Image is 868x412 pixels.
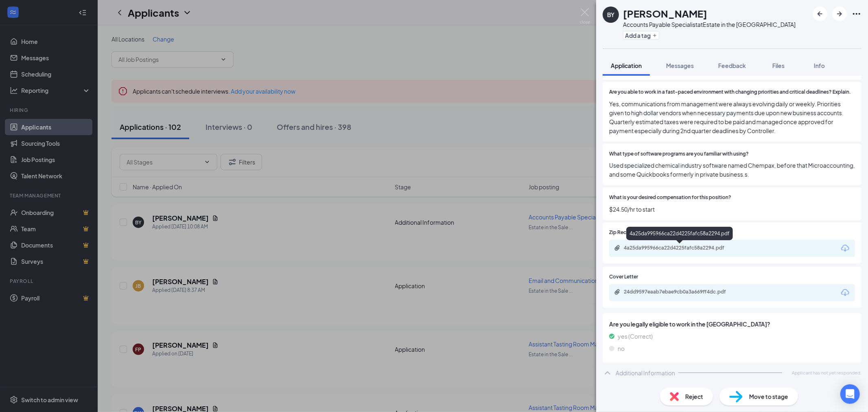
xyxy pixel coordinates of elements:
button: ArrowRight [832,7,847,21]
svg: Download [840,288,850,298]
svg: Paperclip [614,289,621,295]
svg: Plus [652,33,657,38]
span: Move to stage [749,392,788,401]
a: Paperclip4a25da995966ca22d4225fafc58a2294.pdf [614,245,746,252]
svg: ArrowRight [835,9,844,19]
div: Additional Information [616,369,675,377]
div: BY [607,11,614,19]
button: ArrowLeftNew [813,7,827,21]
span: Zip Recruiter Resume [609,229,658,237]
svg: Download [840,243,850,253]
span: Files [772,62,785,69]
span: $24.50/hr to start [609,205,855,214]
span: What is your desired compensation for this position? [609,194,731,202]
span: Info [814,62,825,69]
div: 24dd9597eaab7ebae9cb0a3a669ff4dc.pdf [624,289,738,295]
span: Reject [685,392,703,401]
div: 4a25da995966ca22d4225fafc58a2294.pdf [624,245,738,251]
span: Are you able to work in a fast-paced environment with changing priorities and critical deadlines?... [609,88,851,96]
svg: ChevronUp [603,368,612,378]
svg: Ellipses [852,9,861,19]
span: no [618,344,625,353]
span: What type of software programs are you familiar with using? [609,150,749,158]
a: Paperclip24dd9597eaab7ebae9cb0a3a669ff4dc.pdf [614,289,746,296]
svg: ArrowLeftNew [815,9,825,19]
span: Used specialized chemical industry software named Chempax, before that Microaccounting, and some ... [609,161,855,179]
span: Messages [666,62,694,69]
span: yes (Correct) [618,332,653,341]
svg: Paperclip [614,245,621,251]
div: 4a25da995966ca22d4225fafc58a2294.pdf [626,227,733,240]
button: PlusAdd a tag [623,31,659,39]
span: Application [611,62,642,69]
div: Accounts Payable Specialist at Estate in the [GEOGRAPHIC_DATA] [623,20,796,28]
span: Applicant has not yet responded. [792,369,861,376]
span: Feedback [718,62,746,69]
span: Yes, communications from management were always evolving daily or weekly. Priorities given to hig... [609,99,855,135]
span: Cover Letter [609,273,638,281]
h1: [PERSON_NAME] [623,7,707,20]
span: Are you legally eligible to work in the [GEOGRAPHIC_DATA]? [609,320,855,329]
div: Open Intercom Messenger [840,384,860,404]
